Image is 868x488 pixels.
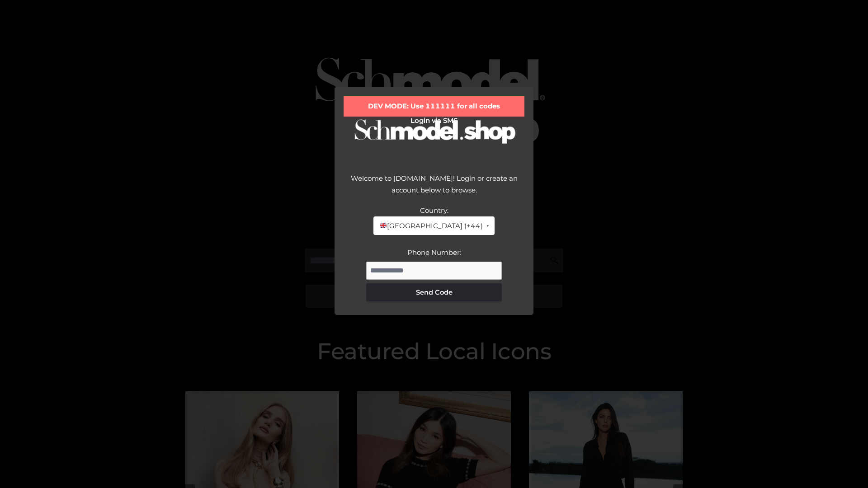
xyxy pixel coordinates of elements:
[366,283,502,301] button: Send Code
[344,117,524,125] h2: Login via SMS
[420,206,448,215] label: Country:
[379,220,482,232] span: [GEOGRAPHIC_DATA] (+44)
[344,96,524,117] div: DEV MODE: Use 111111 for all codes
[407,248,461,257] label: Phone Number:
[380,222,387,229] img: 🇬🇧
[344,173,524,205] div: Welcome to [DOMAIN_NAME]! Login or create an account below to browse.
